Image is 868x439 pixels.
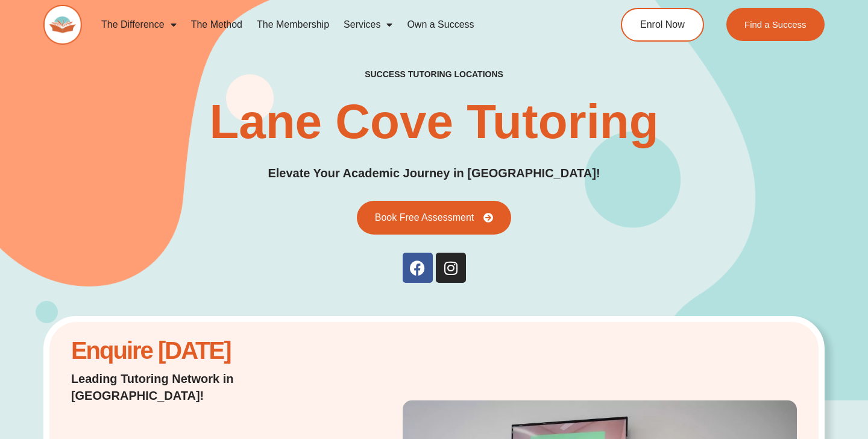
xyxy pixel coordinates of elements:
[400,11,481,39] a: Own a Success
[209,98,658,146] h1: Lane Cove Tutoring
[621,8,704,42] a: Enrol Now
[375,213,474,223] span: Book Free Assessment
[94,11,184,39] a: The Difference
[71,370,330,404] p: Leading Tutoring Network in [GEOGRAPHIC_DATA]!
[365,69,503,80] h2: success tutoring locations
[744,20,807,29] span: Find a Success
[726,8,825,41] a: Find a Success
[357,201,512,235] a: Book Free Assessment
[250,11,336,39] a: The Membership
[71,343,330,358] h2: Enquire [DATE]
[268,164,600,183] p: Elevate Your Academic Journey in [GEOGRAPHIC_DATA]!
[184,11,250,39] a: The Method
[94,11,576,39] nav: Menu
[336,11,400,39] a: Services
[640,20,685,30] span: Enrol Now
